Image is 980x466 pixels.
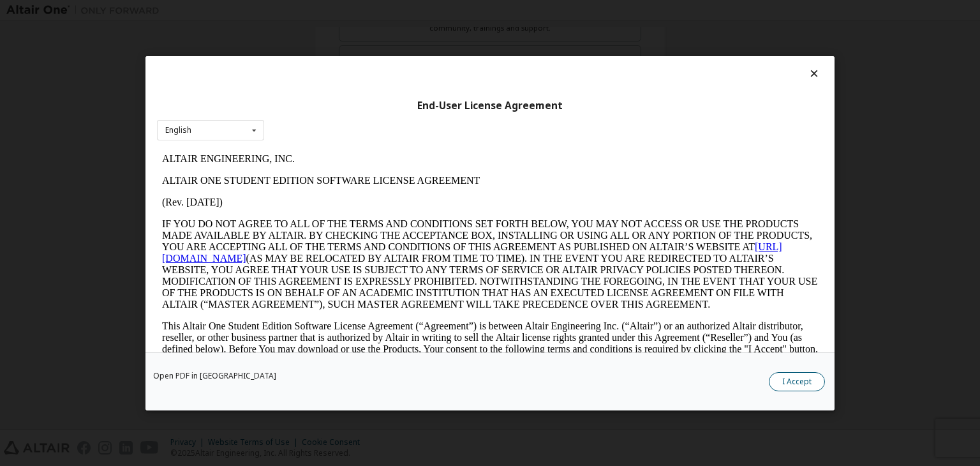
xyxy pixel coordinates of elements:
a: Open PDF in [GEOGRAPHIC_DATA] [153,372,276,380]
p: ALTAIR ONE STUDENT EDITION SOFTWARE LICENSE AGREEMENT [5,27,661,38]
p: This Altair One Student Edition Software License Agreement (“Agreement”) is between Altair Engine... [5,172,661,218]
p: (Rev. [DATE]) [5,49,661,60]
p: IF YOU DO NOT AGREE TO ALL OF THE TERMS AND CONDITIONS SET FORTH BELOW, YOU MAY NOT ACCESS OR USE... [5,70,661,162]
button: I Accept [769,372,825,391]
p: ALTAIR ENGINEERING, INC. [5,5,661,17]
div: English [165,126,191,134]
div: End-User License Agreement [157,99,823,112]
a: [URL][DOMAIN_NAME] [5,93,625,116]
